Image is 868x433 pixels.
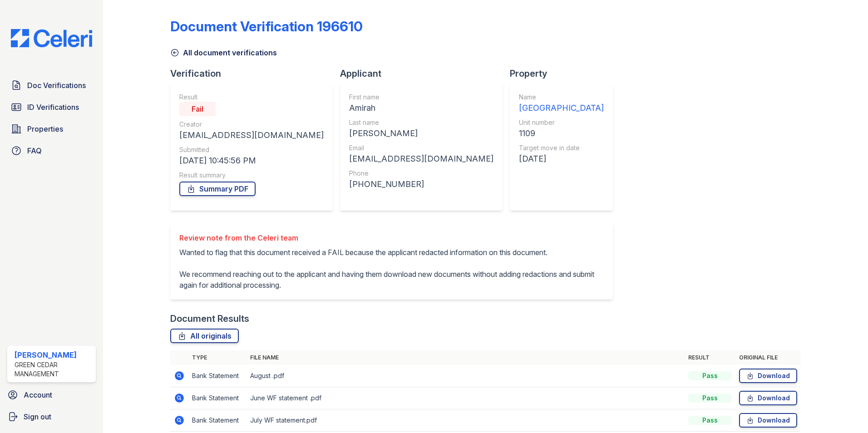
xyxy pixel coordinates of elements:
div: First name [349,93,493,102]
span: Properties [27,123,63,134]
span: Sign out [24,411,51,422]
div: [GEOGRAPHIC_DATA] [519,102,604,114]
a: Download [739,413,797,428]
a: ID Verifications [7,98,96,116]
a: All document verifications [170,47,277,58]
div: Document Results [170,312,249,325]
div: Green Cedar Management [15,360,92,379]
a: Doc Verifications [7,76,96,94]
div: Review note from the Celeri team [179,232,604,243]
div: Phone [349,169,493,178]
div: Last name [349,118,493,127]
img: CE_Logo_Blue-a8612792a0a2168367f1c8372b55b34899dd931a85d93a1a3d3e32e68fde9ad4.png [4,29,99,47]
td: August .pdf [247,365,685,387]
div: Pass [688,416,732,425]
a: Properties [7,120,96,138]
div: Pass [688,394,732,403]
a: All originals [170,329,239,343]
div: Result [179,93,324,102]
a: Name [GEOGRAPHIC_DATA] [519,93,604,114]
div: [PERSON_NAME] [349,127,493,140]
div: Unit number [519,118,604,127]
div: [PHONE_NUMBER] [349,178,493,191]
a: Sign out [4,408,99,426]
div: Document Verification 196610 [170,18,363,34]
div: Name [519,93,604,102]
div: Creator [179,120,324,129]
div: Fail [179,102,216,116]
th: Result [685,350,735,365]
div: [DATE] [519,153,604,165]
div: Result summary [179,171,324,180]
th: Original file [735,350,801,365]
div: Pass [688,371,732,380]
a: Account [4,386,99,404]
div: Amirah [349,102,493,114]
div: [PERSON_NAME] [15,349,92,360]
div: Target move in date [519,143,604,153]
span: Account [24,389,52,400]
th: File name [247,350,685,365]
div: Submitted [179,145,324,154]
div: [DATE] 10:45:56 PM [179,154,324,167]
div: 1109 [519,127,604,140]
span: Doc Verifications [27,80,86,91]
div: Property [510,67,620,80]
a: FAQ [7,142,96,160]
p: Wanted to flag that this document received a FAIL because the applicant redacted information on t... [179,247,604,290]
a: Summary PDF [179,182,256,196]
div: Verification [170,67,340,80]
a: Download [739,369,797,383]
td: July WF statement.pdf [247,409,685,432]
td: Bank Statement [188,387,247,409]
span: FAQ [27,145,42,156]
div: Applicant [340,67,510,80]
div: [EMAIL_ADDRESS][DOMAIN_NAME] [349,153,493,165]
th: Type [188,350,247,365]
td: June WF statement .pdf [247,387,685,409]
td: Bank Statement [188,365,247,387]
div: Email [349,143,493,153]
div: [EMAIL_ADDRESS][DOMAIN_NAME] [179,129,324,142]
span: ID Verifications [27,102,79,113]
td: Bank Statement [188,409,247,432]
a: Download [739,391,797,405]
